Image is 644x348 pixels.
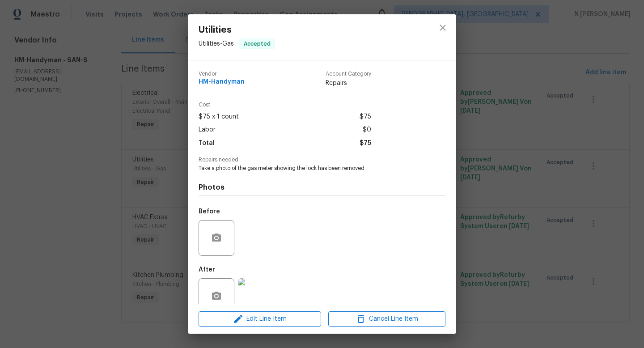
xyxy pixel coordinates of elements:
[199,110,239,123] span: $75 x 1 count
[199,208,220,215] h5: Before
[199,123,216,136] span: Labor
[199,102,371,108] span: Cost
[199,41,234,47] span: Utilities - Gas
[432,17,453,38] button: close
[199,183,445,192] h4: Photos
[201,314,318,325] span: Edit Line Item
[199,267,215,273] h5: After
[199,311,321,327] button: Edit Line Item
[360,137,371,150] span: $75
[199,25,275,35] span: Utilities
[326,71,371,77] span: Account Category
[360,110,371,123] span: $75
[199,79,245,85] span: HM-Handyman
[326,79,371,88] span: Repairs
[328,311,445,327] button: Cancel Line Item
[199,71,245,77] span: Vendor
[199,157,445,163] span: Repairs needed
[199,137,215,150] span: Total
[240,39,274,48] span: Accepted
[199,165,421,172] span: Take a photo of the gas meter showing the lock has been removed
[331,314,443,325] span: Cancel Line Item
[363,123,371,136] span: $0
